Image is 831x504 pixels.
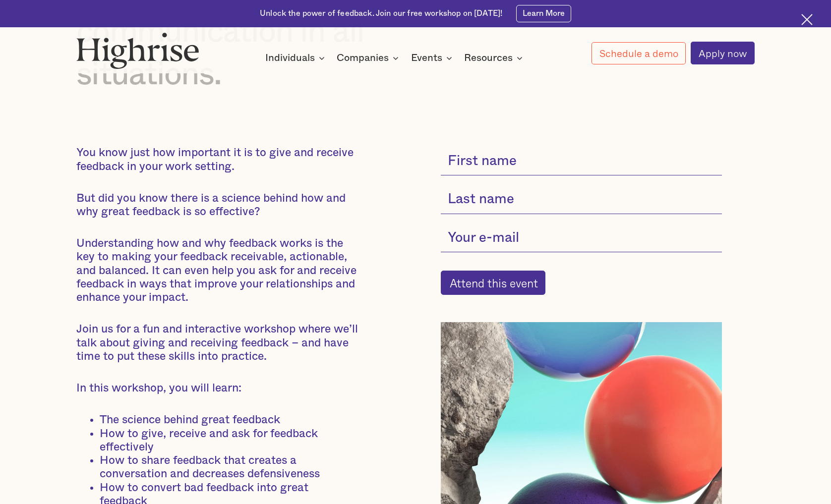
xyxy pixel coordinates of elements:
div: Companies [337,52,402,64]
li: The science behind great feedback [100,413,358,427]
img: Highrise logo [76,32,199,69]
div: Resources [464,52,526,64]
div: Events [411,52,455,64]
div: Companies [337,52,389,64]
li: How to share feedback that creates a conversation and decreases defensiveness [100,454,358,481]
img: Cross icon [801,14,813,25]
form: current-single-event-subscribe-form [441,146,722,295]
p: Understanding how and why feedback works is the key to making your feedback receivable, actionabl... [76,237,358,304]
div: Events [411,52,442,64]
input: Last name [441,185,722,214]
div: Individuals [265,52,328,64]
p: You know just how important it is to give and receive feedback in your work setting. [76,146,358,173]
input: First name [441,146,722,175]
div: Resources [464,52,513,64]
input: Attend this event [441,271,545,295]
p: But did you know there is a science behind how and why great feedback is so effective? [76,192,358,219]
li: How to give, receive and ask for feedback effectively [100,427,358,454]
a: Learn More [516,5,571,22]
a: Apply now [691,42,755,64]
a: Schedule a demo [592,42,686,64]
p: In this workshop, you will learn: [76,382,358,395]
div: Individuals [265,52,315,64]
input: Your e-mail [441,223,722,252]
div: Unlock the power of feedback. Join our free workshop on [DATE]! [260,8,502,19]
p: Join us for a fun and interactive workshop where we’ll talk about giving and receiving feedback –... [76,323,358,363]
